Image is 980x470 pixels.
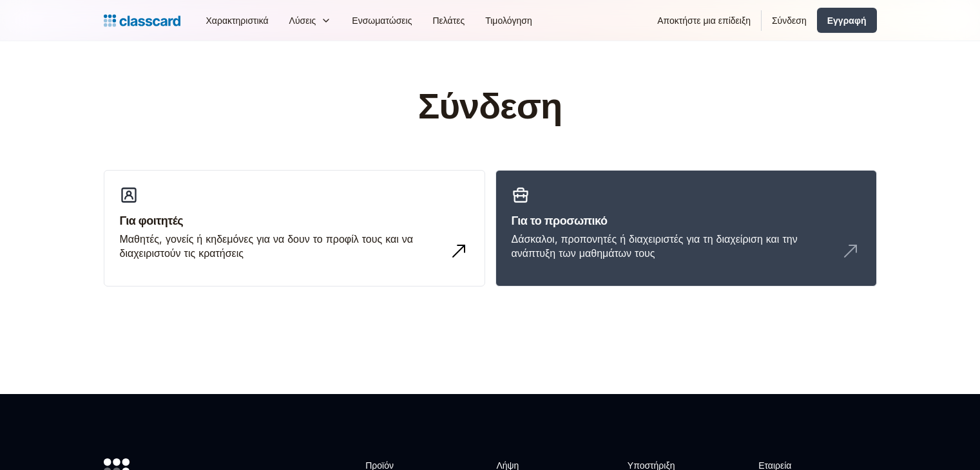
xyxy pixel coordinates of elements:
[352,15,412,26] font: Ενσωματώσεις
[657,15,751,26] font: Αποκτήστε μια επίδειξη
[120,232,414,259] font: Μαθητές, γονείς ή κηδεμόνες για να δουν το προφίλ τους και να διαχειριστούν τις κρατήσεις
[762,6,817,35] a: Σύνδεση
[289,15,316,26] font: Λύσεις
[432,15,465,26] font: Πελάτες
[104,170,485,287] a: Για φοιτητέςΜαθητές, γονείς ή κηδεμόνες για να δουν το προφίλ τους και να διαχειριστούν τις κρατή...
[418,84,562,127] font: Σύνδεση
[341,6,422,35] a: Ενσωματώσεις
[475,6,543,35] a: Τιμολόγηση
[772,15,807,26] font: Σύνδεση
[512,214,608,227] font: Για το προσωπικό
[817,8,877,33] a: Εγγραφή
[120,214,184,227] font: Για φοιτητές
[495,170,877,287] a: Για το προσωπικόΔάσκαλοι, προπονητές ή διαχειριστές για τη διαχείριση και την ανάπτυξη των μαθημά...
[647,6,761,35] a: Αποκτήστε μια επίδειξη
[512,232,798,259] font: Δάσκαλοι, προπονητές ή διαχειριστές για τη διαχείριση και την ανάπτυξη των μαθημάτων τους
[104,12,180,30] a: σπίτι
[279,6,342,35] div: Λύσεις
[422,6,475,35] a: Πελάτες
[206,15,269,26] font: Χαρακτηριστικά
[196,6,279,35] a: Χαρακτηριστικά
[485,15,532,26] font: Τιμολόγηση
[827,15,867,26] font: Εγγραφή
